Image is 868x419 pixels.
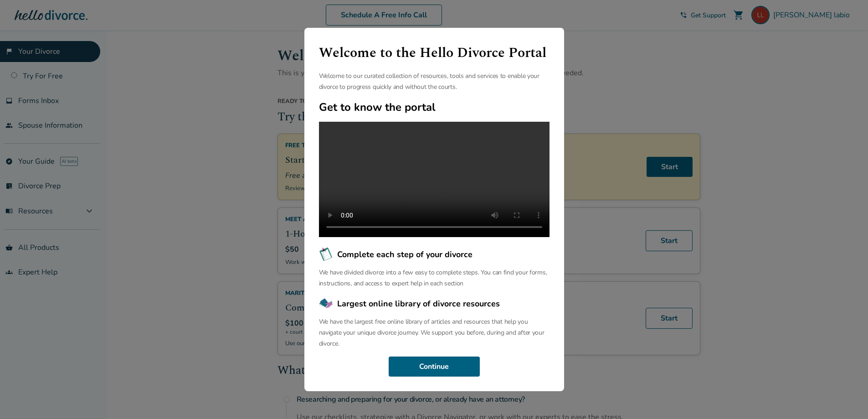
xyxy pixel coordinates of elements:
span: Largest online library of divorce resources [337,298,500,310]
img: Largest online library of divorce resources [319,296,334,311]
p: We have the largest free online library of articles and resources that help you navigate your uni... [319,316,550,349]
h2: Get to know the portal [319,100,550,114]
p: Welcome to our curated collection of resources, tools and services to enable your divorce to prog... [319,71,550,93]
span: Complete each step of your divorce [337,248,473,260]
h1: Welcome to the Hello Divorce Portal [319,42,550,63]
iframe: Chat Widget [822,375,868,419]
button: Continue [389,357,480,377]
img: Complete each step of your divorce [319,247,334,262]
p: We have divided divorce into a few easy to complete steps. You can find your forms, instructions,... [319,267,550,289]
